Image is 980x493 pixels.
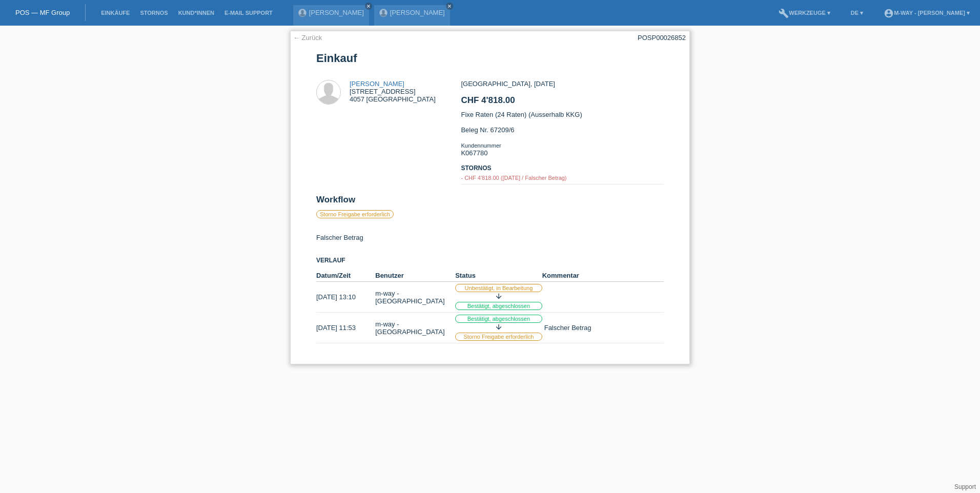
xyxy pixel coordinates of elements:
[365,3,372,10] a: close
[293,34,322,42] a: ← Zurück
[350,80,436,103] div: [STREET_ADDRESS] 4057 [GEOGRAPHIC_DATA]
[219,10,278,16] a: E-Mail Support
[390,9,445,16] a: [PERSON_NAME]
[846,10,868,16] a: DE ▾
[316,313,375,343] td: [DATE] 11:53
[446,3,453,10] a: close
[461,175,663,181] div: - CHF 4'818.00 ([DATE] / Falscher Betrag)
[455,284,542,292] label: Unbestätigt, in Bearbeitung
[15,9,70,16] a: POS — MF Group
[316,282,375,313] td: [DATE] 13:10
[309,9,364,16] a: [PERSON_NAME]
[375,270,455,282] th: Benutzer
[879,10,975,16] a: account_circlem-way - [PERSON_NAME] ▾
[135,10,173,16] a: Stornos
[316,210,394,218] label: Storno Freigabe erforderlich
[316,195,664,210] h2: Workflow
[461,142,501,149] span: Kundennummer
[316,226,664,343] div: Falscher Betrag
[461,80,663,195] div: [GEOGRAPHIC_DATA], [DATE] Fixe Raten (24 Raten) (Ausserhalb KKG) Beleg Nr. 67209/6 K067780
[173,10,219,16] a: Kund*innen
[447,4,452,9] i: close
[461,165,663,172] h3: Stornos
[455,302,542,310] label: Bestätigt, abgeschlossen
[455,270,542,282] th: Status
[96,10,135,16] a: Einkäufe
[461,95,663,111] h2: CHF 4'818.00
[884,8,894,18] i: account_circle
[542,270,664,282] th: Kommentar
[638,34,686,42] div: POSP00026852
[316,257,664,264] h3: Verlauf
[455,333,542,341] label: Storno Freigabe erforderlich
[316,270,375,282] th: Datum/Zeit
[779,8,789,18] i: build
[375,282,455,313] td: m-way - [GEOGRAPHIC_DATA]
[455,315,542,323] label: Bestätigt, abgeschlossen
[495,323,503,331] i: arrow_downward
[495,292,503,300] i: arrow_downward
[350,80,404,88] a: [PERSON_NAME]
[366,4,371,9] i: close
[542,313,664,343] td: Falscher Betrag
[375,313,455,343] td: m-way - [GEOGRAPHIC_DATA]
[954,483,976,490] a: Support
[316,52,664,65] h1: Einkauf
[773,10,835,16] a: buildWerkzeuge ▾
